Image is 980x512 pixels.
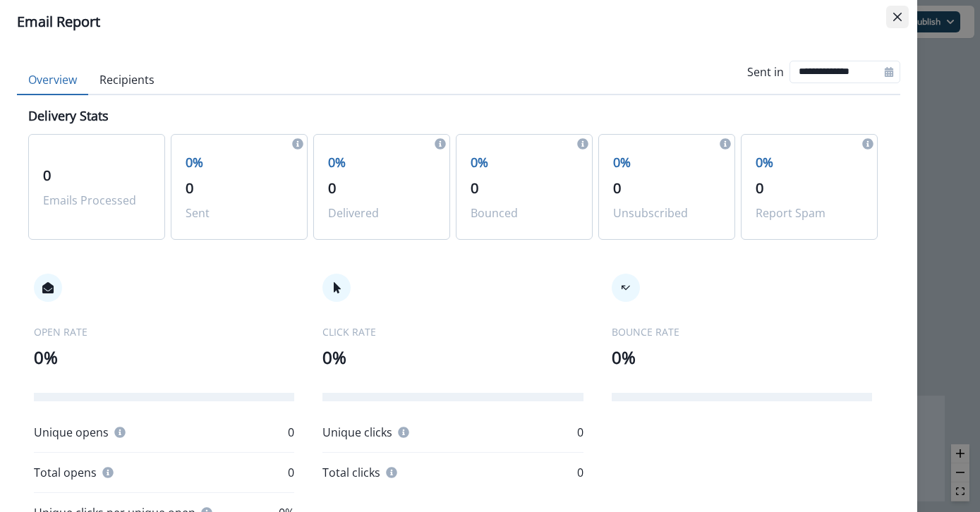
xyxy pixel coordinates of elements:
p: 0 [288,424,294,441]
p: Unique opens [34,424,109,441]
p: BOUNCE RATE [612,324,872,339]
span: 0 [756,178,763,197]
p: 0% [34,345,294,370]
p: Bounced [471,205,578,221]
p: Total opens [34,464,97,481]
button: Close [886,6,909,28]
p: Delivered [328,205,435,221]
p: 0% [328,153,435,172]
p: 0 [288,464,294,481]
p: Total clicks [322,464,380,481]
span: 0 [613,178,621,197]
p: 0% [186,153,293,172]
p: OPEN RATE [34,324,294,339]
span: 0 [471,178,478,197]
p: Report Spam [756,205,863,221]
span: 0 [328,178,336,197]
p: CLICK RATE [322,324,583,339]
button: Recipients [88,66,166,95]
p: Sent [186,205,293,221]
p: 0% [612,345,872,370]
p: 0% [471,153,578,172]
p: 0% [756,153,863,172]
span: 0 [43,166,51,185]
div: Email Report [17,11,900,32]
p: Delivery Stats [28,106,109,126]
p: 0 [577,424,583,441]
p: Sent in [747,63,784,80]
p: 0% [613,153,720,172]
span: 0 [186,178,193,197]
p: 0 [577,464,583,481]
p: Unsubscribed [613,205,720,221]
button: Overview [17,66,88,95]
p: Unique clicks [322,424,392,441]
p: 0% [322,345,583,370]
p: Emails Processed [43,192,150,209]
